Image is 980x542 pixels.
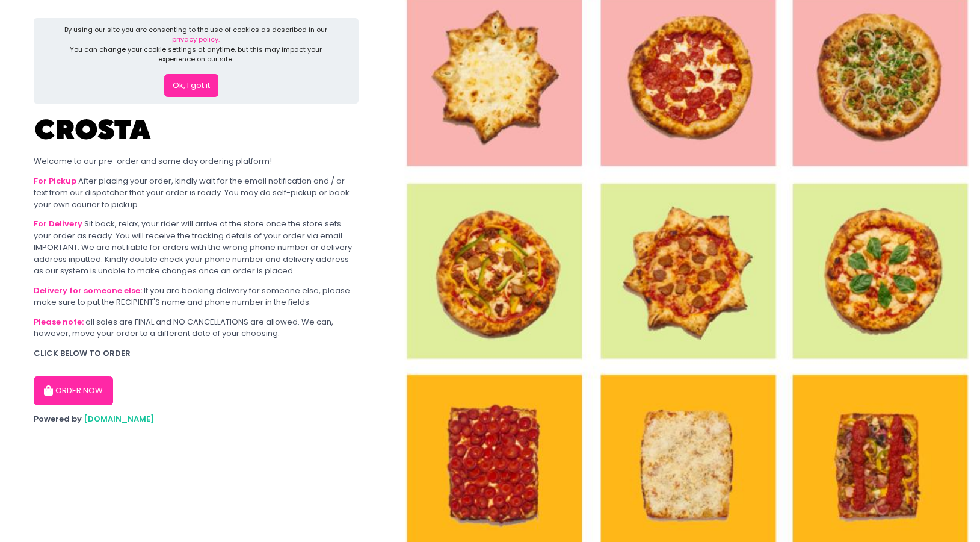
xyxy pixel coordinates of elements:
[34,111,154,148] img: Crosta Pizzeria
[172,34,220,44] a: privacy policy.
[34,218,359,277] div: Sit back, relax, your rider will arrive at the store once the store sets your order as ready. You...
[34,175,76,187] b: For Pickup
[34,285,359,308] div: If you are booking delivery for someone else, please make sure to put the RECIPIENT'S name and ph...
[34,316,84,328] b: Please note:
[34,413,359,425] div: Powered by
[34,347,359,360] div: CLICK BELOW TO ORDER
[34,376,113,405] button: ORDER NOW
[84,413,155,425] a: [DOMAIN_NAME]
[34,218,82,229] b: For Delivery
[164,74,218,97] button: Ok, I got it
[34,155,359,167] div: Welcome to our pre-order and same day ordering platform!
[54,25,339,64] div: By using our site you are consenting to the use of cookies as described in our You can change you...
[34,285,142,296] b: Delivery for someone else:
[34,175,359,211] div: After placing your order, kindly wait for the email notification and / or text from our dispatche...
[34,316,359,340] div: all sales are FINAL and NO CANCELLATIONS are allowed. We can, however, move your order to a diffe...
